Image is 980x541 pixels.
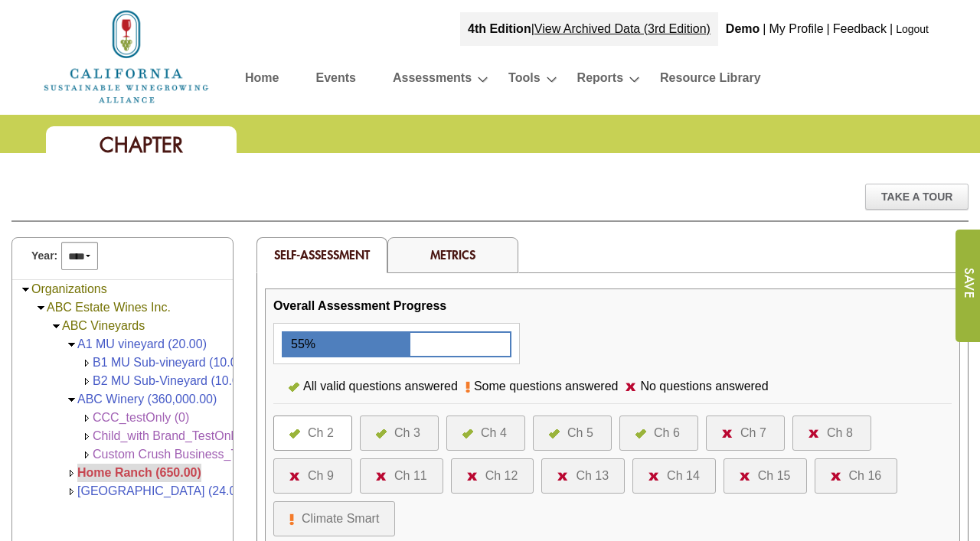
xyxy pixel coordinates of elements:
[42,8,211,106] img: logo_cswa2x.png
[100,132,183,158] span: Chapter
[833,22,887,35] a: Feedback
[42,49,211,62] a: Home
[485,467,518,485] div: Ch 12
[549,429,560,438] img: icon-all-questions-answered.png
[77,337,207,350] a: A1 MU vineyard (20.00)
[93,374,250,387] a: B2 MU Sub-Vineyard (10.00)
[660,67,761,94] a: Resource Library
[758,467,791,485] div: Ch 15
[648,472,659,481] img: icon-no-questions-answered.png
[93,411,189,424] a: CCC_testOnly (0)
[534,22,710,35] a: View Archived Data (3rd Edition)
[667,467,700,485] div: Ch 14
[726,22,759,35] b: Demo
[468,22,531,35] strong: 4th Edition
[430,246,475,262] a: Metrics
[722,429,733,438] img: icon-no-questions-answered.png
[648,467,700,485] a: Ch 14
[93,429,258,442] a: Child_with Brand_TestOnly (0)
[626,383,636,391] img: icon-no-questions-answered.png
[66,394,77,406] img: Collapse ABC Winery (360,000.00)
[289,513,294,526] img: icon-some-questions-answered.png
[376,429,387,438] img: icon-all-questions-answered.png
[289,467,336,485] a: Ch 9
[308,424,334,442] div: Ch 2
[283,333,315,356] div: 55%
[740,467,791,485] a: Ch 15
[376,424,423,442] a: Ch 3
[831,472,841,481] img: icon-no-questions-answered.png
[557,467,609,485] a: Ch 13
[827,424,853,442] div: Ch 8
[465,381,470,393] img: icon-some-questions-answered.png
[394,424,420,442] div: Ch 3
[308,467,334,485] div: Ch 9
[245,67,279,94] a: Home
[376,472,387,481] img: icon-no-questions-answered.png
[315,67,355,94] a: Events
[462,424,509,442] a: Ch 4
[576,467,609,485] div: Ch 13
[549,424,596,442] a: Ch 5
[93,448,297,461] a: Custom Crush Business_TestOnly (0)
[289,510,379,528] a: Climate Smart
[740,472,750,481] img: icon-no-questions-answered.png
[557,472,568,481] img: icon-no-questions-answered.png
[62,319,145,332] a: ABC Vineyards
[722,424,769,442] a: Ch 7
[289,383,299,392] img: icon-all-questions-answered.png
[508,67,540,94] a: Tools
[289,472,300,481] img: icon-no-questions-answered.png
[274,246,370,262] span: Self-Assessment
[654,424,680,442] div: Ch 6
[77,484,247,497] a: [GEOGRAPHIC_DATA] (24.00)
[93,356,248,369] a: B1 MU Sub-vineyard (10.00)
[35,302,47,314] img: Collapse ABC Estate Wines Inc.
[77,466,201,479] a: Home Ranch (650.00)
[66,339,77,350] img: Collapse A1 MU vineyard (20.00)
[825,12,831,46] div: |
[299,377,465,396] div: All valid questions answered
[761,12,767,46] div: |
[31,282,107,295] a: Organizations
[302,510,379,528] div: Climate Smart
[896,23,929,35] a: Logout
[740,424,766,442] div: Ch 7
[273,297,446,315] div: Overall Assessment Progress
[769,22,823,35] a: My Profile
[955,230,980,342] input: Submit
[577,67,623,94] a: Reports
[481,424,507,442] div: Ch 4
[831,467,882,485] a: Ch 16
[460,12,718,46] div: |
[635,424,682,442] a: Ch 6
[470,377,626,396] div: Some questions answered
[394,467,427,485] div: Ch 11
[635,429,646,438] img: icon-all-questions-answered.png
[77,393,217,406] a: ABC Winery (360,000.00)
[393,67,472,94] a: Assessments
[462,429,473,438] img: icon-all-questions-answered.png
[467,472,478,481] img: icon-no-questions-answered.png
[47,301,171,314] a: ABC Estate Wines Inc.
[865,184,969,210] div: Take A Tour
[31,248,57,264] span: Year:
[289,429,300,438] img: icon-all-questions-answered.png
[888,12,894,46] div: |
[467,467,518,485] a: Ch 12
[376,467,427,485] a: Ch 11
[808,424,855,442] a: Ch 8
[808,429,819,438] img: icon-no-questions-answered.png
[51,321,62,332] img: Collapse ABC Vineyards
[636,377,776,396] div: No questions answered
[20,284,31,295] img: Collapse Organizations
[849,467,882,485] div: Ch 16
[567,424,593,442] div: Ch 5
